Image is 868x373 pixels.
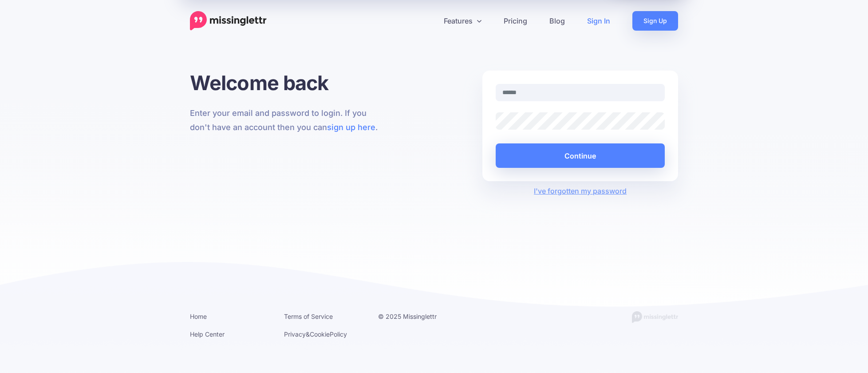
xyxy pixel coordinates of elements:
a: Sign In [576,11,621,31]
li: © 2025 Missinglettr [378,311,459,322]
h1: Welcome back [190,71,386,95]
a: Sign Up [632,11,678,31]
a: Help Center [190,330,225,338]
a: sign up here [327,123,375,132]
li: & Policy [284,329,365,340]
a: I've forgotten my password [534,186,627,195]
a: Pricing [493,11,538,31]
a: Features [433,11,493,31]
a: Blog [538,11,576,31]
a: Cookie [310,330,330,338]
button: Continue [496,143,665,168]
p: Enter your email and password to login. If you don't have an account then you can . [190,106,386,135]
a: Home [190,313,207,320]
a: Privacy [284,330,306,338]
a: Terms of Service [284,313,333,320]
